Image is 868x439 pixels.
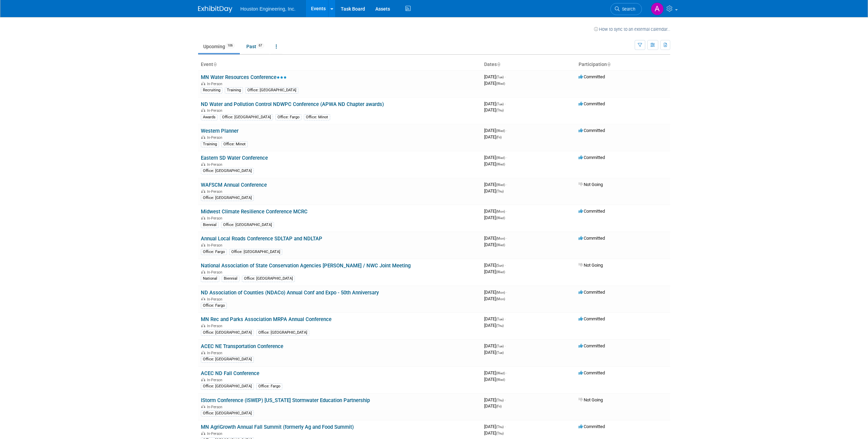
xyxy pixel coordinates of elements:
span: [DATE] [484,290,507,295]
th: Participation [576,59,670,70]
span: (Mon) [496,210,505,213]
span: Committed [579,128,605,133]
a: WAFSCM Annual Conference [201,182,267,188]
img: In-Person Event [201,270,205,274]
div: Awards [201,114,218,120]
div: Recruiting [201,87,222,93]
span: [DATE] [484,161,505,167]
span: (Thu) [496,425,504,429]
span: Houston Engineering, Inc. [241,6,296,12]
span: (Mon) [496,237,505,240]
img: In-Person Event [201,405,205,408]
span: (Wed) [496,270,505,274]
span: Not Going [579,182,603,187]
span: Committed [579,290,605,295]
span: Committed [579,74,605,79]
img: In-Person Event [201,162,205,166]
img: In-Person Event [201,297,205,301]
img: In-Person Event [201,431,205,435]
div: Office: Minot [304,114,330,120]
span: In-Person [207,162,224,167]
a: Sort by Participation Type [607,62,610,67]
span: In-Person [207,405,224,409]
span: (Wed) [496,129,505,133]
div: Office: Fargo [256,383,282,389]
div: Biennial [222,276,239,282]
a: ND Association of Counties (NDACo) Annual Conf and Expo - 50th Anniversary [201,290,379,296]
span: In-Person [207,82,224,86]
div: Office: [GEOGRAPHIC_DATA] [245,87,298,93]
span: (Tue) [496,75,504,79]
span: (Thu) [496,398,504,402]
span: (Fri) [496,404,502,408]
span: [DATE] [484,182,507,187]
span: In-Person [207,243,224,248]
span: In-Person [207,324,224,328]
a: National Association of State Conservation Agencies [PERSON_NAME] / NWC Joint Meeting [201,263,411,269]
a: IStorm Conference (ISWEP) [US_STATE] Stormwater Education Partnership [201,397,370,403]
span: (Wed) [496,82,505,85]
a: ACEC NE Transportation Conference [201,343,283,349]
span: [DATE] [484,155,507,160]
span: [DATE] [484,263,506,268]
div: Office: Fargo [201,303,227,309]
span: (Wed) [496,156,505,160]
span: (Wed) [496,162,505,166]
a: How to sync to an external calendar... [594,27,670,32]
span: [DATE] [484,236,507,241]
span: In-Person [207,108,224,113]
img: In-Person Event [201,189,205,193]
span: - [505,397,506,402]
span: In-Person [207,431,224,436]
span: (Mon) [496,291,505,294]
a: Sort by Start Date [497,62,500,67]
div: Office: [GEOGRAPHIC_DATA] [221,222,274,228]
div: Office: [GEOGRAPHIC_DATA] [201,168,254,174]
span: - [505,101,506,106]
div: Office: Fargo [275,114,301,120]
span: [DATE] [484,343,506,348]
a: Search [610,3,642,15]
span: Committed [579,424,605,429]
span: Committed [579,343,605,348]
span: - [506,236,507,241]
span: [DATE] [484,370,507,375]
a: ACEC ND Fall Conference [201,370,259,376]
span: [DATE] [484,296,505,301]
span: [DATE] [484,397,506,402]
span: [DATE] [484,209,507,214]
span: (Thu) [496,431,504,435]
a: Sort by Event Name [213,62,217,67]
div: National [201,276,219,282]
img: In-Person Event [201,216,205,219]
span: [DATE] [484,430,504,436]
span: 106 [225,43,235,48]
div: Training [201,141,219,147]
span: Search [620,6,635,12]
a: ND Water and Pollution Control NDWPC Conference (APWA ND Chapter awards) [201,101,384,107]
span: 67 [257,43,264,48]
span: In-Person [207,135,224,140]
span: (Thu) [496,108,504,112]
span: - [505,343,506,348]
span: (Wed) [496,216,505,220]
span: Committed [579,236,605,241]
span: [DATE] [484,323,504,328]
img: In-Person Event [201,82,205,85]
span: [DATE] [484,134,502,139]
span: - [506,182,507,187]
a: MN Water Resources Conference [201,74,287,80]
span: (Tue) [496,317,504,321]
th: Event [198,59,481,70]
th: Dates [481,59,576,70]
span: In-Person [207,351,224,355]
span: (Wed) [496,378,505,382]
span: - [506,128,507,133]
span: [DATE] [484,128,507,133]
span: [DATE] [484,101,506,106]
span: (Wed) [496,371,505,375]
span: In-Person [207,378,224,382]
span: (Tue) [496,351,504,355]
span: [DATE] [484,316,506,321]
a: Western Planner [201,128,238,134]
